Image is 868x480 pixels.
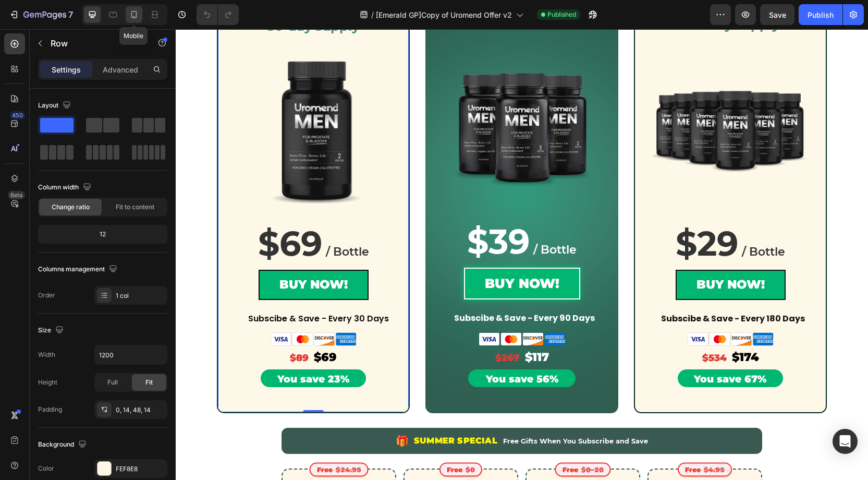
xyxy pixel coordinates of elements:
span: Free [380,433,435,447]
div: BUY NOW! [521,245,589,266]
p: 7 [68,8,73,21]
p: Settings [52,64,81,75]
s: $0–20 [406,436,428,444]
span: 🎁 [220,404,233,419]
button: BUY NOW! [500,241,610,270]
button: Save [760,4,794,25]
span: / Bottle [566,215,609,230]
button: Publish [799,4,842,25]
p: Advanced [103,64,138,75]
span: Free [134,433,193,447]
span: Fit to content [116,202,154,212]
strong: Subscibe & Save - Every 180 Days [485,283,629,295]
button: 7 [4,4,78,25]
div: Background [38,438,89,452]
span: SUMMER SPECIAL [238,406,322,416]
span: Free [502,433,556,447]
span: Full [107,378,118,387]
div: Width [38,350,55,359]
span: $174 [556,321,583,335]
s: $534 [527,323,551,334]
div: 450 [10,111,25,119]
span: Published [547,10,576,19]
s: $24.95 [160,436,186,444]
s: $267 [320,323,344,334]
s: $0 [290,436,299,444]
input: Auto [95,345,167,364]
span: $117 [349,321,373,335]
strong: $39 [291,191,354,233]
div: Column width [38,181,93,195]
span: Save [769,10,786,19]
div: Height [38,378,57,387]
div: 1 col [116,291,165,301]
div: Undo/Redo [197,4,239,25]
span: You save 56% [310,344,383,356]
span: / Bottle [358,213,401,227]
div: Columns management [38,262,119,277]
div: Size [38,323,66,338]
strong: $29 [500,194,563,235]
div: Layout [38,99,73,113]
p: Row [51,37,139,50]
iframe: To enrich screen reader interactions, please activate Accessibility in Grammarly extension settings [176,29,868,480]
small: Free Gifts When You Subscribe and Save [327,408,472,416]
div: Order [38,291,55,300]
img: gempages_554295829788099834-13045a74-66b8-48b0-8511-9020f6e0aa40.png [511,303,599,316]
s: $4.95 [528,436,549,444]
div: Color [38,464,54,473]
div: 12 [40,227,165,242]
strong: Subscibe & Save - Every 90 Days [278,283,419,295]
div: 0, 14, 48, 14 [116,405,165,415]
img: gempages_554295829788099834-13045a74-66b8-48b0-8511-9020f6e0aa40.png [302,303,391,317]
span: Free [264,433,307,447]
span: Change ratio [52,202,90,212]
div: Beta [8,191,25,199]
span: [Emerald GP]Copy of Uromend Offer v2 [376,9,512,20]
span: / [371,9,374,20]
button: BUY NOW! [288,238,405,270]
div: BUY NOW! [309,243,384,266]
div: Open Intercom Messenger [833,429,858,454]
div: Publish [808,9,834,20]
div: FEF8E8 [116,464,165,474]
span: You save 67% [518,344,591,356]
div: Padding [38,405,62,414]
span: Fit [145,378,153,387]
